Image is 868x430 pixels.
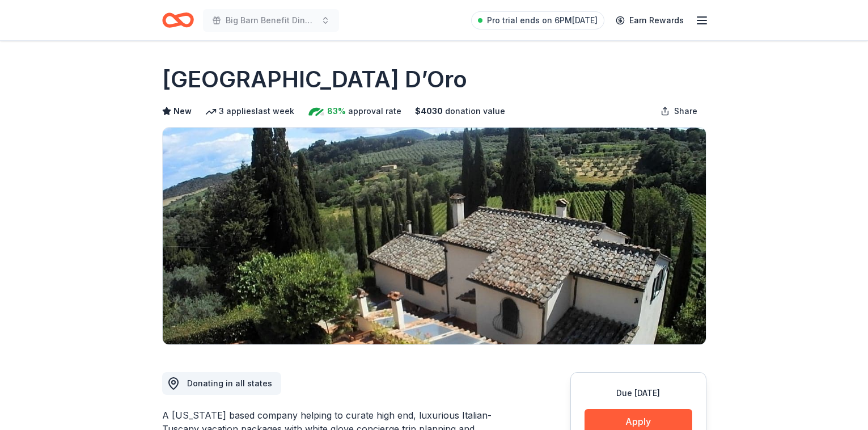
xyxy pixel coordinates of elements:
span: Big Barn Benefit Dinner and Dance [226,14,316,27]
h1: [GEOGRAPHIC_DATA] D’Oro [162,64,467,95]
span: Share [674,104,697,118]
a: Earn Rewards [609,10,691,31]
span: donation value [445,104,505,118]
img: Image for Villa Sogni D’Oro [163,128,706,344]
span: Donating in all states [187,378,272,388]
span: New [173,104,192,118]
span: 83% [327,104,346,118]
div: 3 applies last week [205,104,294,118]
span: Pro trial ends on 6PM[DATE] [487,14,598,27]
button: Big Barn Benefit Dinner and Dance [203,9,339,32]
a: Pro trial ends on 6PM[DATE] [471,11,604,29]
a: Home [162,7,194,33]
div: Due [DATE] [585,386,692,400]
button: Share [651,100,706,123]
span: $ 4030 [415,104,443,118]
span: approval rate [348,104,401,118]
